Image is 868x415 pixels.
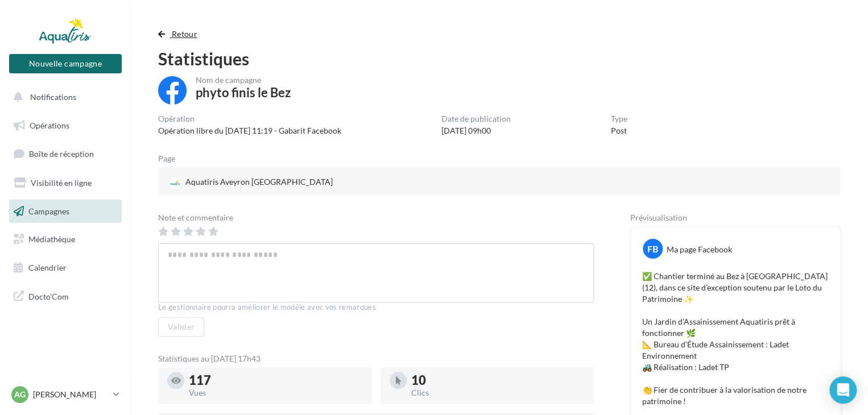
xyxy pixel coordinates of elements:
[28,206,69,215] span: Campagnes
[7,85,119,109] button: Notifications
[28,234,75,244] span: Médiathèque
[28,289,69,304] span: Docto'Com
[7,200,124,223] a: Campagnes
[172,29,197,39] span: Retour
[9,384,122,405] a: AG [PERSON_NAME]
[30,92,76,102] span: Notifications
[30,121,69,130] span: Opérations
[158,317,204,337] button: Valider
[158,125,341,136] div: Opération libre du [DATE] 11:19 - Gabarit Facebook
[667,244,732,255] div: Ma page Facebook
[158,115,341,123] div: Opération
[158,155,184,163] div: Page
[158,27,202,41] button: Retour
[31,178,92,188] span: Visibilité en ligne
[158,355,594,363] div: Statistiques au [DATE] 17h43
[196,86,291,99] div: phyto finis le Bez
[158,214,594,222] div: Note et commentaire
[610,125,627,136] div: Post
[167,174,388,191] a: Aquatiris Aveyron [GEOGRAPHIC_DATA]
[9,54,122,73] button: Nouvelle campagne
[7,284,124,308] a: Docto'Com
[7,114,124,138] a: Opérations
[411,389,585,397] div: Clics
[7,142,124,166] a: Boîte de réception
[167,174,335,191] div: Aquatiris Aveyron [GEOGRAPHIC_DATA]
[7,256,124,280] a: Calendrier
[196,76,291,84] div: Nom de campagne
[189,374,362,387] div: 117
[189,389,362,397] div: Vues
[630,214,841,222] div: Prévisualisation
[610,115,627,123] div: Type
[411,374,585,387] div: 10
[441,115,511,123] div: Date de publication
[158,50,841,67] div: Statistiques
[643,239,663,259] div: FB
[441,125,511,136] div: [DATE] 09h00
[7,171,124,195] a: Visibilité en ligne
[29,149,94,159] span: Boîte de réception
[158,302,594,313] div: Le gestionnaire pourra améliorer le modèle avec vos remarques
[7,227,124,251] a: Médiathèque
[28,263,67,272] span: Calendrier
[829,376,857,404] div: Open Intercom Messenger
[14,389,26,400] span: AG
[33,389,109,400] p: [PERSON_NAME]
